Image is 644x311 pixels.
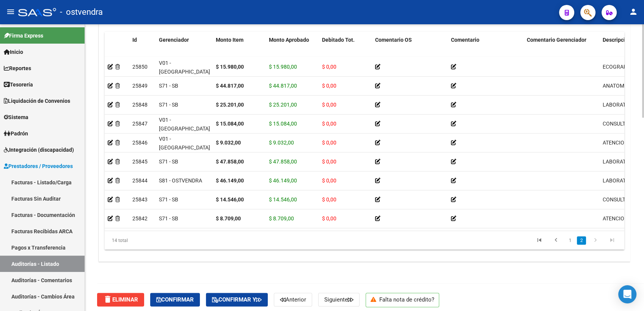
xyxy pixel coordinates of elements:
[269,102,297,108] span: $ 25.201,00
[206,293,268,306] button: Confirmar y
[103,296,138,303] span: Eliminar
[216,159,244,165] strong: $ 47.858,00
[216,64,244,70] strong: $ 15.980,00
[60,4,103,20] span: - ostvendra
[588,236,603,245] a: go to next page
[6,7,15,16] mat-icon: menu
[322,102,336,108] span: $ 0,00
[577,236,586,245] a: 2
[159,177,202,184] span: S81 - OSTVENDRA
[132,64,148,70] span: 25850
[150,293,200,306] button: Confirmar
[132,121,148,127] span: 25847
[97,293,144,306] button: Eliminar
[132,196,148,203] span: 25843
[105,231,207,250] div: 14 total
[4,31,43,40] span: Firma Express
[274,293,312,306] button: Anterior
[451,37,479,43] span: Comentario
[564,234,576,247] li: page 1
[159,83,178,89] span: S71 - SB
[603,177,638,184] span: LABORATORIO
[103,295,112,304] mat-icon: delete
[156,296,194,303] span: Confirmar
[4,162,73,170] span: Prestadores / Proveedores
[375,37,412,43] span: Comentario OS
[269,140,294,146] span: $ 9.032,00
[576,234,587,247] li: page 2
[159,159,178,165] span: S71 - SB
[159,117,210,132] span: V01 - [GEOGRAPHIC_DATA]
[603,64,631,70] span: ECOGRAFIA
[269,196,297,203] span: $ 14.546,00
[216,121,244,127] strong: $ 15.084,00
[524,32,600,65] datatable-header-cell: Comentario Gerenciador
[629,7,638,16] mat-icon: person
[216,140,241,146] strong: $ 9.032,00
[603,159,638,165] span: LABORATORIO
[269,177,297,184] span: $ 46.149,00
[322,177,336,184] span: $ 0,00
[132,83,148,89] span: 25849
[319,32,372,65] datatable-header-cell: Debitado Tot.
[159,196,178,203] span: S71 - SB
[269,37,309,43] span: Monto Aprobado
[372,32,448,65] datatable-header-cell: Comentario OS
[322,83,336,89] span: $ 0,00
[603,196,628,203] span: CONSULTA
[216,215,241,221] strong: $ 8.709,00
[4,48,23,56] span: Inicio
[322,64,336,70] span: $ 0,00
[159,136,210,151] span: V01 - [GEOGRAPHIC_DATA]
[132,140,148,146] span: 25846
[159,60,210,75] span: V01 - [GEOGRAPHIC_DATA]
[4,80,33,89] span: Tesorería
[213,32,266,65] datatable-header-cell: Monto Item
[4,146,74,154] span: Integración (discapacidad)
[269,159,297,165] span: $ 47.858,00
[129,32,156,65] datatable-header-cell: Id
[156,32,213,65] datatable-header-cell: Gerenciador
[366,293,439,307] p: Falta nota de crédito?
[132,177,148,184] span: 25844
[322,215,336,221] span: $ 0,00
[565,236,575,245] a: 1
[603,121,628,127] span: CONSULTA
[4,97,70,105] span: Liquidación de Convenios
[132,102,148,108] span: 25848
[132,37,137,43] span: Id
[159,215,178,221] span: S71 - SB
[266,32,319,65] datatable-header-cell: Monto Aprobado
[4,64,31,72] span: Reportes
[527,37,586,43] span: Comentario Gerenciador
[318,293,360,306] button: Siguiente
[216,177,244,184] strong: $ 46.149,00
[212,296,262,303] span: Confirmar y
[159,102,178,108] span: S71 - SB
[532,236,547,245] a: go to first page
[216,83,244,89] strong: $ 44.817,00
[322,196,336,203] span: $ 0,00
[322,159,336,165] span: $ 0,00
[269,64,297,70] span: $ 15.980,00
[4,129,28,138] span: Padrón
[280,296,306,303] span: Anterior
[603,102,638,108] span: LABORATORIO
[322,140,336,146] span: $ 0,00
[448,32,524,65] datatable-header-cell: Comentario
[322,121,336,127] span: $ 0,00
[216,37,243,43] span: Monto Item
[216,196,244,203] strong: $ 14.546,00
[159,37,189,43] span: Gerenciador
[324,296,353,303] span: Siguiente
[603,37,631,43] span: Descripción
[322,37,355,43] span: Debitado Tot.
[132,159,148,165] span: 25845
[4,113,28,121] span: Sistema
[132,215,148,221] span: 25842
[269,215,294,221] span: $ 8.709,00
[269,121,297,127] span: $ 15.084,00
[549,236,563,245] a: go to previous page
[605,236,619,245] a: go to last page
[618,285,636,303] div: Open Intercom Messenger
